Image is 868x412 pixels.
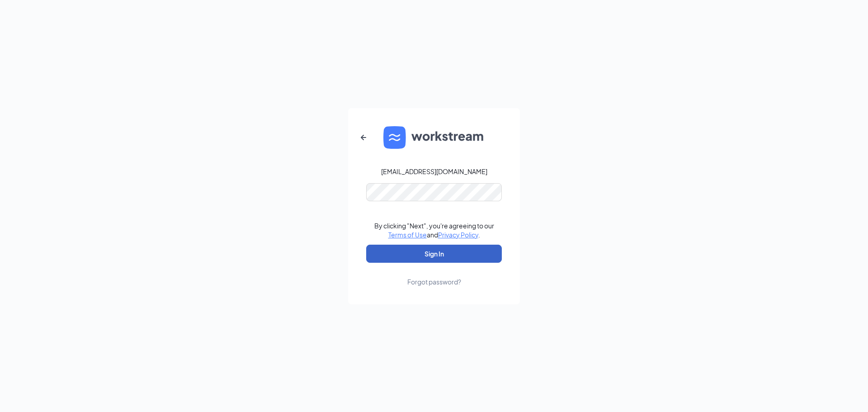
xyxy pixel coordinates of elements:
[388,231,427,239] a: Terms of Use
[383,126,485,149] img: WS logo and Workstream text
[353,127,374,148] button: ArrowLeftNew
[366,245,502,263] button: Sign In
[438,231,478,239] a: Privacy Policy
[381,167,487,176] div: [EMAIL_ADDRESS][DOMAIN_NAME]
[358,132,369,143] svg: ArrowLeftNew
[374,221,494,239] div: By clicking "Next", you're agreeing to our and .
[407,263,461,286] a: Forgot password?
[407,277,461,286] div: Forgot password?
